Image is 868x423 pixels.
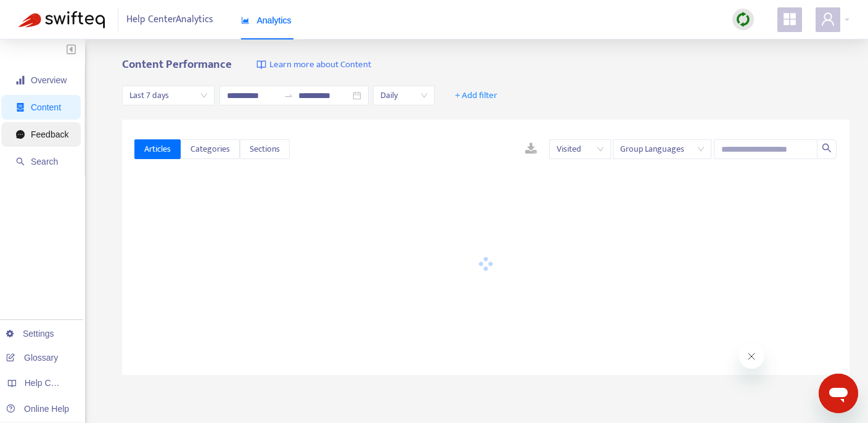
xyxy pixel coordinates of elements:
[284,91,293,101] span: swap-right
[25,378,75,388] span: Help Centers
[16,157,25,166] span: search
[16,130,25,139] span: message
[240,139,290,159] button: Sections
[134,139,181,159] button: Articles
[256,60,266,70] img: image-link
[250,142,280,156] span: Sections
[735,12,751,27] img: sync.dc5367851b00ba804db3.png
[241,16,250,25] span: area-chart
[144,142,171,156] span: Articles
[18,11,105,28] img: Swifteq
[31,157,58,166] span: Search
[782,12,797,27] span: appstore
[181,139,240,159] button: Categories
[126,8,213,31] span: Help Center Analytics
[16,76,25,84] span: signal
[819,374,858,413] iframe: Button to launch messaging window
[6,404,69,414] a: Online Help
[557,140,604,158] span: Visited
[31,129,68,139] span: Feedback
[380,86,427,105] span: Daily
[284,91,293,101] span: to
[455,88,497,103] span: + Add filter
[6,353,58,363] a: Glossary
[256,58,371,72] a: Learn more about Content
[6,329,54,339] a: Settings
[822,143,832,153] span: search
[7,9,89,18] span: Hi. Need any help?
[122,55,232,74] b: Content Performance
[739,344,764,369] iframe: Close message
[821,12,835,27] span: user
[31,75,67,85] span: Overview
[190,142,230,156] span: Categories
[620,140,704,158] span: Group Languages
[16,103,25,112] span: container
[446,86,507,105] button: + Add filter
[269,58,371,72] span: Learn more about Content
[129,86,207,105] span: Last 7 days
[241,15,292,25] span: Analytics
[31,102,61,112] span: Content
